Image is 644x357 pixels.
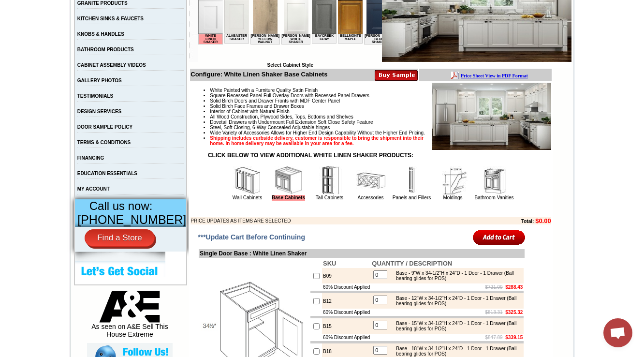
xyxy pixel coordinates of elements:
[397,166,426,195] img: Panels and Fillers
[87,291,173,343] div: As seen on A&E Sell This House Extreme
[272,195,305,201] a: Base Cabinets
[77,31,124,37] a: KNOBS & HANDLES
[323,260,336,267] b: SKU
[208,152,413,159] strong: CLICK BELOW TO VIEW ADDITIONAL WHITE LINEN SHAKER PRODUCTS:
[505,310,523,315] b: $325.32
[322,309,371,316] td: 60% Discount Applied
[77,93,113,99] a: TESTIMONIALS
[439,166,468,195] img: Moldings
[198,233,305,241] span: ***Update Cart Before Continuing
[521,219,534,224] b: Total:
[315,166,344,195] img: Tall Cabinets
[473,229,526,245] input: Add to Cart
[77,171,137,176] a: EDUCATION ESSENTIALS
[475,195,514,200] a: Bathroom Vanities
[77,140,131,145] a: TERMS & CONDITIONS
[190,217,468,224] td: PRICE UPDATES AS ITEMS ARE SELECTED
[322,283,371,291] td: 60% Discount Applied
[77,109,122,114] a: DESIGN SERVICES
[485,310,503,315] s: $813.31
[77,124,132,130] a: DOOR SAMPLE POLICY
[11,4,78,9] b: Price Sheet View in PDF Format
[356,166,385,195] img: Accessories
[166,44,195,55] td: [PERSON_NAME] Blue Shaker
[77,62,146,68] a: CABINET ASSEMBLY VIDEOS
[11,1,78,10] a: Price Sheet View in PDF Format
[77,47,134,52] a: BATHROOM PRODUCTS
[358,195,384,200] a: Accessories
[391,296,521,306] div: Base - 12"W x 34-1/2"H x 24"D - 1 Door - 1 Drawer (Ball bearing glides for POS)
[77,16,144,21] a: KITCHEN SINKS & FAUCETS
[485,284,503,290] s: $721.09
[535,217,551,224] b: $0.00
[391,321,521,331] div: Base - 15"W x 34-1/2"H x 24"D - 1 Door - 1 Drawer (Ball bearing glides for POS)
[210,109,290,114] span: Interior of Cabinet with Natural Finish
[505,284,523,290] b: $288.43
[322,293,371,309] td: B12
[322,334,371,341] td: 60% Discount Applied
[505,335,523,340] b: $339.15
[210,104,304,109] span: Solid Birch Face Frames and Drawer Boxes
[233,166,262,195] img: Wall Cabinets
[210,130,424,135] span: Wide Variety of Accessories Allows for Higher End Design Capability Without the Higher End Pricing.
[199,249,525,258] td: Single Door Base : White Linen Shaker
[77,213,186,226] span: [PHONE_NUMBER]
[233,195,262,200] a: Wall Cabinets
[274,166,303,195] img: Base Cabinets
[432,83,551,150] img: Product Image
[316,195,343,200] a: Tall Cabinets
[1,2,9,10] img: pdf.png
[603,318,632,347] a: Open chat
[210,119,373,125] span: Dovetail Drawers with Undermount Full Extension Soft Close Safety Feature
[77,0,128,6] a: GRANITE PRODUCTS
[372,260,452,267] b: QUANTITY / DESCRIPTION
[85,229,155,247] a: Find a Store
[210,88,318,93] span: White Painted with a Furniture Quality Satin Finish
[443,195,462,200] a: Moldings
[322,318,371,334] td: B15
[322,268,371,283] td: B09
[210,98,340,104] span: Solid Birch Doors and Drawer Fronts with MDF Center Panel
[77,78,122,83] a: GALLERY PHOTOS
[77,186,110,192] a: MY ACCOUNT
[210,114,353,119] span: All Wood Construction, Plywood Sides, Tops, Bottoms and Shelves
[89,199,153,212] span: Call us now:
[210,93,369,98] span: Square Recessed Panel Full Overlay Doors with Recessed Panel Drawers
[485,335,503,340] s: $847.89
[77,155,104,161] a: FINANCING
[190,71,327,78] b: Configure: White Linen Shaker Base Cabinets
[267,62,313,68] b: Select Cabinet Style
[391,270,521,281] div: Base - 9"W x 34-1/2"H x 24"D - 1 Door - 1 Drawer (Ball bearing glides for POS)
[210,125,330,130] span: Steel, Soft Closing, 6-Way Concealed Adjustable hinges
[391,346,521,357] div: Base - 18"W x 34-1/2"H x 24"D - 1 Door - 1 Drawer (Ball bearing glides for POS)
[393,195,431,200] a: Panels and Fillers
[480,166,509,195] img: Bathroom Vanities
[210,135,424,146] strong: Shipping includes curbside delivery, customer is responsible to bring the shipment into their hom...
